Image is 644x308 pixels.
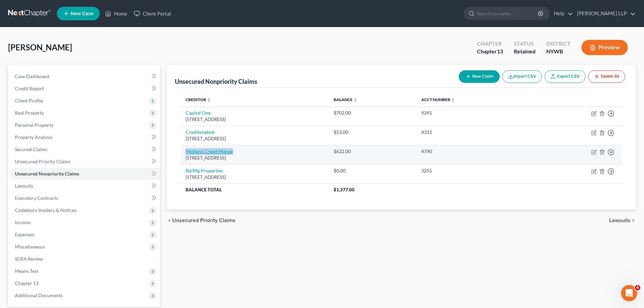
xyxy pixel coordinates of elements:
[15,122,53,128] span: Personal Property
[167,218,236,223] button: chevron_left Unsecured Priority Claims
[334,187,355,192] span: $1,377.00
[421,110,524,116] div: 9241
[588,70,625,83] button: Delete All
[186,136,323,142] div: [STREET_ADDRESS]
[9,143,160,156] a: Secured Claims
[15,110,44,116] span: Real Property
[172,218,236,223] span: Unsecured Priority Claims
[186,168,223,173] a: Rd/Mg Properties
[15,268,38,274] span: Means Test
[15,280,39,286] span: Chapter 13
[621,285,637,301] iframe: Intercom live chat
[186,174,323,181] div: [STREET_ADDRESS]
[635,285,640,290] span: 4
[581,40,628,55] button: Preview
[353,98,357,102] i: unfold_more
[334,167,411,174] div: $0.00
[186,155,323,161] div: [STREET_ADDRESS]
[15,171,79,176] span: Unsecured Nonpriority Claims
[175,77,257,86] div: Unsecured Nonpriority Claims
[334,97,357,102] a: Balance unfold_more
[8,42,72,52] span: [PERSON_NAME]
[15,232,34,237] span: Expenses
[514,40,535,48] div: Status
[207,98,211,102] i: unfold_more
[630,218,636,223] i: chevron_right
[130,7,174,20] a: Client Portal
[9,180,160,192] a: Lawsuits
[15,195,58,201] span: Executory Contracts
[459,70,500,83] button: New Claim
[186,97,211,102] a: Creditor unfold_more
[71,11,93,16] span: New Case
[15,183,33,189] span: Lawsuits
[180,184,328,196] th: Balance Total
[477,7,539,20] input: Search by name...
[497,48,503,54] span: 13
[502,70,542,83] button: Import CSV
[421,148,524,155] div: 4790
[9,168,160,180] a: Unsecured Nonpriority Claims
[514,48,535,55] div: Retained
[15,207,76,213] span: Codebtors Insiders & Notices
[15,98,43,103] span: Client Profile
[334,129,411,136] div: $53.00
[9,253,160,265] a: SOFA Review
[9,156,160,168] a: Unsecured Priority Claims
[574,7,636,20] a: [PERSON_NAME] LLP
[9,192,160,204] a: Executory Contracts
[546,48,571,55] div: NYWB
[609,218,630,223] span: Lawsuits
[102,7,130,20] a: Home
[545,70,586,83] a: Export CSV
[421,97,455,102] a: Acct Number unfold_more
[451,98,455,102] i: unfold_more
[609,218,636,223] button: Lawsuits chevron_right
[15,292,63,298] span: Additional Documents
[9,131,160,143] a: Property Analysis
[15,146,47,152] span: Secured Claims
[15,244,45,250] span: Miscellaneous
[334,148,411,155] div: $622.00
[477,40,503,48] div: Chapter
[9,82,160,95] a: Credit Report
[186,110,211,116] a: Capital One
[477,48,503,55] div: Chapter
[15,86,44,91] span: Credit Report
[15,134,52,140] span: Property Analysis
[15,256,43,262] span: SOFA Review
[186,116,323,123] div: [STREET_ADDRESS]
[421,167,524,174] div: 3255
[15,219,30,225] span: Income
[15,159,71,164] span: Unsecured Priority Claims
[167,218,172,223] i: chevron_left
[15,73,49,79] span: Case Dashboard
[550,7,573,20] a: Help
[9,70,160,82] a: Case Dashboard
[334,110,411,116] div: $702.00
[421,129,524,136] div: 4311
[546,40,571,48] div: District
[186,148,233,154] a: Midland Credit Manag
[186,129,215,135] a: Creditonebnk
